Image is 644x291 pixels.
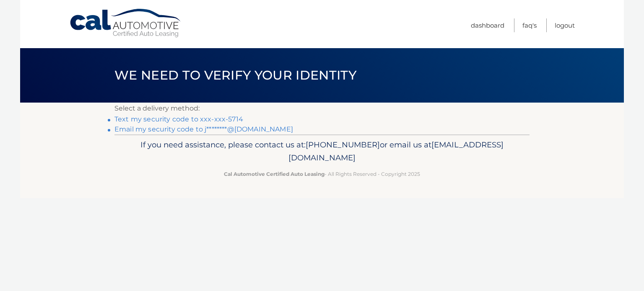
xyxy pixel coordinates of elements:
a: Dashboard [471,18,504,32]
strong: Cal Automotive Certified Auto Leasing [224,171,325,177]
p: If you need assistance, please contact us at: or email us at [120,138,524,165]
a: Cal Automotive [69,8,182,38]
span: We need to verify your identity [114,67,356,83]
p: - All Rights Reserved - Copyright 2025 [120,170,524,178]
a: FAQ's [522,18,537,32]
p: Select a delivery method: [114,103,530,114]
span: [PHONE_NUMBER] [306,140,380,149]
a: Text my security code to xxx-xxx-5714 [114,115,243,123]
a: Email my security code to j********@[DOMAIN_NAME] [114,125,293,133]
a: Logout [555,18,575,32]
